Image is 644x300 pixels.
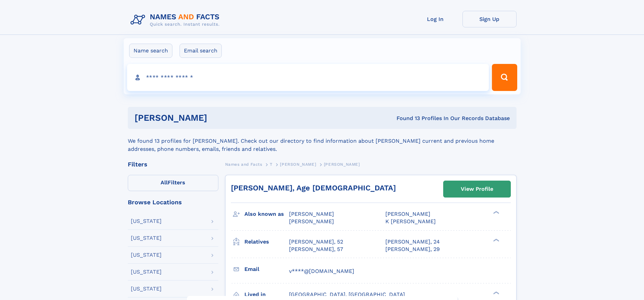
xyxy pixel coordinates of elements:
[385,211,430,217] span: [PERSON_NAME]
[385,218,436,225] span: K [PERSON_NAME]
[408,11,462,27] a: Log In
[128,175,218,191] label: Filters
[127,64,489,91] input: search input
[280,162,316,167] span: [PERSON_NAME]
[231,184,396,192] a: [PERSON_NAME], Age [DEMOGRAPHIC_DATA]
[289,291,405,298] span: [GEOGRAPHIC_DATA], [GEOGRAPHIC_DATA]
[128,161,218,167] div: Filters
[444,181,510,197] a: View Profile
[385,246,440,253] a: [PERSON_NAME], 29
[244,263,289,275] h3: Email
[161,179,168,186] span: All
[128,199,218,205] div: Browse Locations
[128,129,517,153] div: We found 13 profiles for [PERSON_NAME]. Check out our directory to find information about [PERSON...
[461,181,493,197] div: View Profile
[128,11,225,29] img: Logo Names and Facts
[270,162,272,167] span: T
[270,160,272,168] a: T
[129,44,172,58] label: Name search
[244,208,289,220] h3: Also known as
[180,44,222,58] label: Email search
[225,160,262,168] a: Names and Facts
[462,11,517,27] a: Sign Up
[289,238,343,246] a: [PERSON_NAME], 52
[131,269,162,275] div: [US_STATE]
[492,64,517,91] button: Search Button
[131,235,162,241] div: [US_STATE]
[135,114,302,122] h1: [PERSON_NAME]
[492,291,500,295] div: ❯
[324,162,360,167] span: [PERSON_NAME]
[289,211,334,217] span: [PERSON_NAME]
[131,252,162,258] div: [US_STATE]
[244,236,289,248] h3: Relatives
[302,115,510,122] div: Found 13 Profiles In Our Records Database
[280,160,316,168] a: [PERSON_NAME]
[131,218,162,224] div: [US_STATE]
[131,286,162,292] div: [US_STATE]
[289,246,343,253] a: [PERSON_NAME], 57
[492,210,500,215] div: ❯
[492,238,500,242] div: ❯
[289,218,334,225] span: [PERSON_NAME]
[385,238,440,246] a: [PERSON_NAME], 24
